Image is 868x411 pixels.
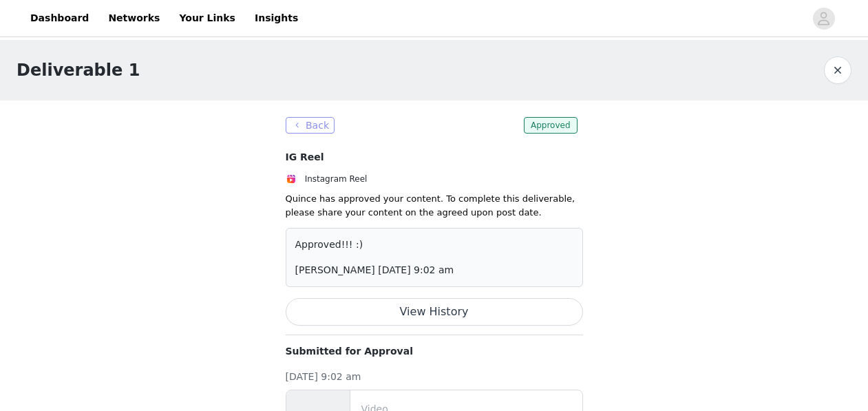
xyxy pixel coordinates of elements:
span: Instagram Reel [305,174,368,184]
p: Submitted for Approval [286,344,583,359]
a: Networks [100,3,168,34]
div: avatar [817,8,830,30]
img: Instagram Reels Icon [286,173,297,185]
button: View History [286,298,583,326]
a: Your Links [171,3,244,34]
p: [DATE] 9:02 am [286,370,583,384]
p: Approved!!! :) [295,238,573,252]
a: Insights [246,3,306,34]
h4: IG Reel [286,150,583,165]
span: Approved [524,117,578,134]
button: Back [286,117,335,134]
h1: Deliverable 1 [17,58,140,83]
p: [PERSON_NAME] [DATE] 9:02 am [295,263,573,277]
a: Dashboard [22,3,97,34]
